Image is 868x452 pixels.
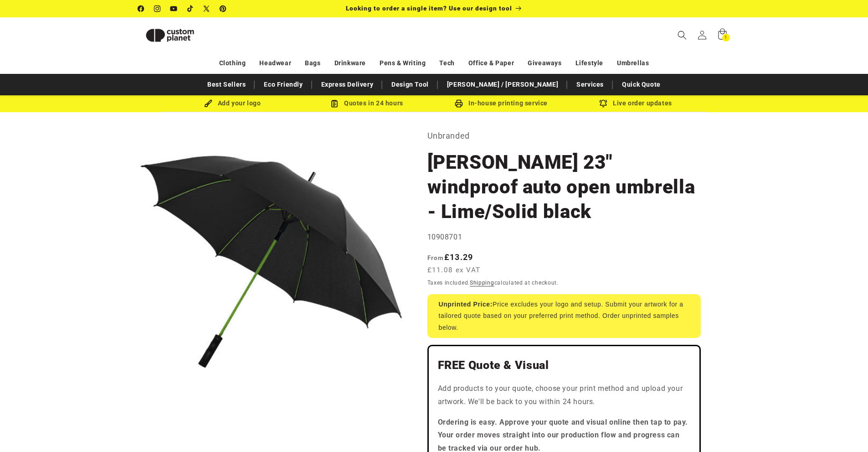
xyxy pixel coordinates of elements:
span: 1 [724,34,727,42]
summary: Search [672,25,692,45]
img: Order updates [599,99,607,108]
a: Office & Paper [468,55,514,71]
img: Order Updates Icon [330,99,339,108]
a: Quick Quote [617,77,665,93]
span: £11.08 ex VAT [427,265,481,275]
strong: Unprinted Price: [439,301,493,308]
span: 10908701 [427,233,462,241]
a: Clothing [219,55,246,71]
div: Taxes included. calculated at checkout. [427,278,701,287]
img: Brush Icon [204,99,212,108]
strong: £13.29 [427,252,473,262]
a: Custom Planet [134,17,232,53]
div: Live order updates [569,98,703,109]
a: Pens & Writing [380,55,426,71]
div: Add your logo [165,98,300,109]
a: [PERSON_NAME] / [PERSON_NAME] [442,77,563,93]
p: Add products to your quote, choose your print method and upload your artwork. We'll be back to yo... [438,382,690,409]
div: In-house printing service [434,98,569,109]
a: Shipping [470,280,494,286]
media-gallery: Gallery Viewer [138,129,405,395]
a: Tech [439,55,454,71]
div: Quotes in 24 hours [300,98,434,109]
h2: FREE Quote & Visual [438,358,690,373]
a: Express Delivery [317,77,378,93]
a: Headwear [259,55,291,71]
a: Drinkware [334,55,366,71]
img: Custom Planet [138,21,202,50]
h1: [PERSON_NAME] 23" windproof auto open umbrella - Lime/Solid black [427,150,701,224]
a: Best Sellers [203,77,250,93]
div: Price excludes your logo and setup. Submit your artwork for a tailored quote based on your prefer... [427,294,701,338]
a: Bags [305,55,320,71]
img: In-house printing [455,99,463,108]
a: Umbrellas [617,55,649,71]
span: From [427,254,444,261]
p: Unbranded [427,129,701,143]
a: Giveaways [528,55,561,71]
a: Services [572,77,608,93]
a: Lifestyle [575,55,603,71]
span: Looking to order a single item? Use our design tool [346,5,512,12]
a: Eco Friendly [259,77,307,93]
a: Design Tool [387,77,433,93]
